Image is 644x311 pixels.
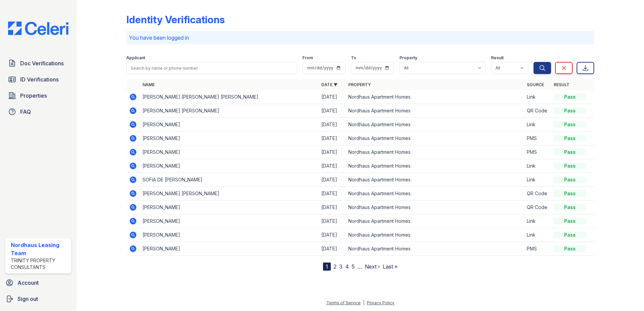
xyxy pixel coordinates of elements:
[140,118,319,132] td: [PERSON_NAME]
[20,92,47,100] span: Properties
[357,263,362,271] span: …
[140,214,319,228] td: [PERSON_NAME]
[319,145,346,159] td: [DATE]
[302,55,313,61] label: From
[126,55,145,61] label: Applicant
[140,242,319,256] td: [PERSON_NAME]
[319,104,346,118] td: [DATE]
[20,108,31,116] span: FAQ
[346,159,524,173] td: Nordhaus Apartment Homes
[3,292,74,306] a: Sign out
[126,13,225,26] div: Identity Verifications
[348,82,371,87] a: Property
[363,300,364,305] div: |
[352,263,355,270] a: 5
[319,90,346,104] td: [DATE]
[346,228,524,242] td: Nordhaus Apartment Homes
[126,62,297,74] input: Search by name or phone number
[351,55,356,61] label: To
[140,159,319,173] td: [PERSON_NAME]
[524,228,551,242] td: Link
[20,59,64,67] span: Doc Verifications
[11,241,68,257] div: Nordhaus Leasing Team
[319,159,346,173] td: [DATE]
[365,263,380,270] a: Next ›
[140,145,319,159] td: [PERSON_NAME]
[11,257,68,271] div: Trinity Property Consultants
[18,295,38,303] span: Sign out
[3,276,74,289] a: Account
[524,159,551,173] td: Link
[323,263,331,271] div: 1
[319,242,346,256] td: [DATE]
[491,55,504,61] label: Result
[339,263,343,270] a: 3
[319,214,346,228] td: [DATE]
[20,75,59,83] span: ID Verifications
[554,176,586,183] div: Pass
[524,214,551,228] td: Link
[554,107,586,114] div: Pass
[554,204,586,211] div: Pass
[319,173,346,187] td: [DATE]
[554,245,586,252] div: Pass
[554,94,586,100] div: Pass
[554,190,586,197] div: Pass
[367,300,394,305] a: Privacy Policy
[346,201,524,214] td: Nordhaus Apartment Homes
[321,82,337,87] a: Date ▼
[524,118,551,132] td: Link
[319,201,346,214] td: [DATE]
[524,104,551,118] td: QR Code
[346,187,524,201] td: Nordhaus Apartment Homes
[383,263,397,270] a: Last »
[524,132,551,145] td: PMS
[554,163,586,169] div: Pass
[5,105,71,118] a: FAQ
[333,263,336,270] a: 2
[554,135,586,142] div: Pass
[346,242,524,256] td: Nordhaus Apartment Homes
[554,218,586,224] div: Pass
[140,201,319,214] td: [PERSON_NAME]
[554,82,570,87] a: Result
[346,145,524,159] td: Nordhaus Apartment Homes
[524,187,551,201] td: QR Code
[524,173,551,187] td: Link
[129,34,591,42] p: You have been logged in
[345,263,349,270] a: 4
[346,118,524,132] td: Nordhaus Apartment Homes
[319,187,346,201] td: [DATE]
[346,104,524,118] td: Nordhaus Apartment Homes
[319,132,346,145] td: [DATE]
[3,22,74,35] img: CE_Logo_Blue-a8612792a0a2168367f1c8372b55b34899dd931a85d93a1a3d3e32e68fde9ad4.png
[319,228,346,242] td: [DATE]
[346,214,524,228] td: Nordhaus Apartment Homes
[527,82,544,87] a: Source
[346,132,524,145] td: Nordhaus Apartment Homes
[140,187,319,201] td: [PERSON_NAME] [PERSON_NAME]
[524,242,551,256] td: PMS
[140,104,319,118] td: [PERSON_NAME] [PERSON_NAME]
[140,90,319,104] td: [PERSON_NAME] [PERSON_NAME] [PERSON_NAME]
[140,228,319,242] td: [PERSON_NAME]
[554,149,586,155] div: Pass
[140,132,319,145] td: [PERSON_NAME]
[326,300,361,305] a: Terms of Service
[554,121,586,128] div: Pass
[346,173,524,187] td: Nordhaus Apartment Homes
[524,201,551,214] td: QR Code
[554,232,586,238] div: Pass
[142,82,155,87] a: Name
[399,55,417,61] label: Property
[524,145,551,159] td: PMS
[346,90,524,104] td: Nordhaus Apartment Homes
[5,57,71,70] a: Doc Verifications
[524,90,551,104] td: Link
[140,173,319,187] td: SOFIA DE [PERSON_NAME]
[319,118,346,132] td: [DATE]
[5,73,71,86] a: ID Verifications
[18,279,39,287] span: Account
[5,89,71,102] a: Properties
